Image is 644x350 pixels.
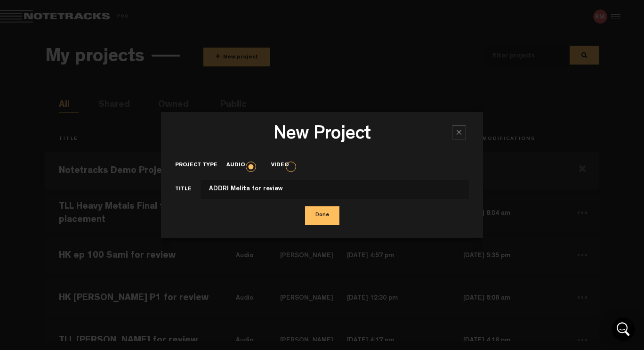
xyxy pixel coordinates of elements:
input: This field cannot contain only space(s) [201,180,469,199]
label: Title [175,186,201,196]
label: Project type [175,162,226,170]
label: Video [271,162,298,170]
div: Open Intercom Messenger [612,318,635,341]
button: Done [305,206,339,225]
label: Audio [226,162,254,170]
h3: New Project [175,125,469,148]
